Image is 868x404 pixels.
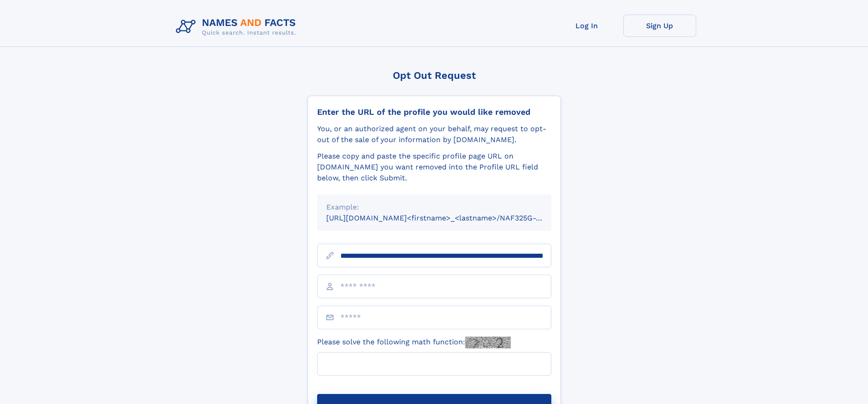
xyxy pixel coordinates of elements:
[172,15,303,39] img: Logo Names and Facts
[550,15,623,37] a: Log In
[308,70,561,81] div: Opt Out Request
[317,151,551,184] div: Please copy and paste the specific profile page URL on [DOMAIN_NAME] you want removed into the Pr...
[317,107,551,117] div: Enter the URL of the profile you would like removed
[326,214,569,222] small: [URL][DOMAIN_NAME]<firstname>_<lastname>/NAF325G-xxxxxxxx
[326,202,542,213] div: Example:
[317,123,551,145] div: You, or an authorized agent on your behalf, may request to opt-out of the sale of your informatio...
[623,15,696,37] a: Sign Up
[317,337,511,348] label: Please solve the following math function:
